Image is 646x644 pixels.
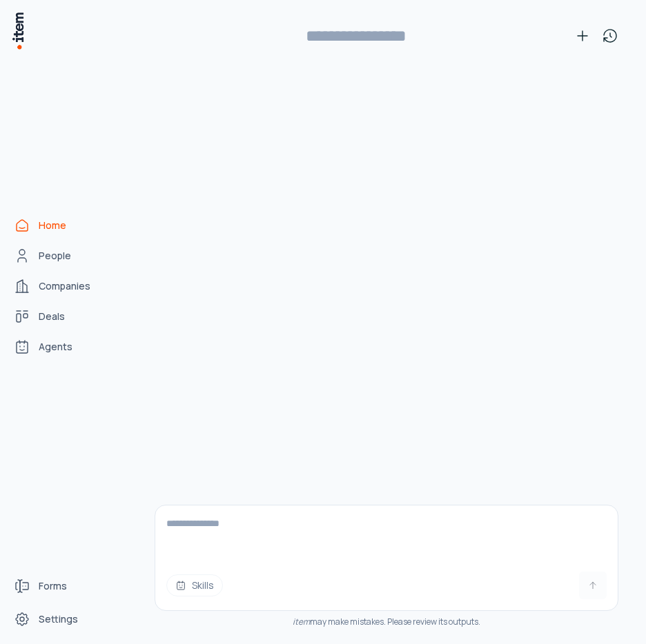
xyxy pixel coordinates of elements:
[11,11,25,50] img: Item Brain Logo
[39,340,72,354] span: Agents
[155,616,618,627] div: may make mistakes. Please review its outputs.
[8,272,113,300] a: Companies
[166,574,223,596] button: Skills
[192,578,214,592] span: Skills
[39,219,66,232] span: Home
[8,572,113,600] a: Forms
[8,303,113,330] a: Deals
[8,605,113,633] a: Settings
[39,612,78,626] span: Settings
[8,212,113,239] a: Home
[39,579,67,593] span: Forms
[39,279,90,293] span: Companies
[8,333,113,361] a: Agents
[293,616,310,627] i: item
[39,310,65,323] span: Deals
[39,249,71,263] span: People
[596,22,624,50] button: View history
[569,22,596,50] button: New conversation
[8,242,113,270] a: People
